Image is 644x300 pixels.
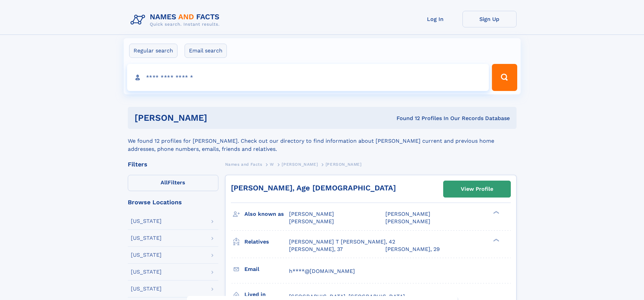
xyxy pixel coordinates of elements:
[270,162,274,167] span: W
[461,181,493,197] div: View Profile
[492,64,517,91] button: Search Button
[462,11,517,27] a: Sign Up
[326,162,362,167] span: [PERSON_NAME]
[244,263,289,275] h3: Email
[282,160,318,168] a: [PERSON_NAME]
[244,236,289,248] h3: Relatives
[128,129,517,153] div: We found 12 profiles for [PERSON_NAME]. Check out our directory to find information about [PERSON...
[128,11,225,29] img: Logo Names and Facts
[128,199,218,205] div: Browse Locations
[289,218,334,225] span: [PERSON_NAME]
[289,246,343,253] a: [PERSON_NAME], 37
[289,211,334,217] span: [PERSON_NAME]
[135,114,302,122] h1: [PERSON_NAME]
[131,286,162,292] div: [US_STATE]
[244,208,289,220] h3: Also known as
[131,269,162,275] div: [US_STATE]
[129,44,177,58] label: Regular search
[492,238,500,242] div: ❯
[282,162,318,167] span: [PERSON_NAME]
[492,210,500,215] div: ❯
[289,238,395,246] a: [PERSON_NAME] T [PERSON_NAME], 42
[131,218,162,224] div: [US_STATE]
[385,211,430,217] span: [PERSON_NAME]
[225,160,262,168] a: Names and Facts
[302,115,510,122] div: Found 12 Profiles In Our Records Database
[385,218,430,225] span: [PERSON_NAME]
[161,179,168,186] span: All
[408,11,462,27] a: Log In
[270,160,274,168] a: W
[289,293,405,300] span: [GEOGRAPHIC_DATA], [GEOGRAPHIC_DATA]
[128,161,218,167] div: Filters
[231,184,396,192] a: [PERSON_NAME], Age [DEMOGRAPHIC_DATA]
[131,235,162,241] div: [US_STATE]
[128,175,218,191] label: Filters
[385,246,440,253] a: [PERSON_NAME], 29
[444,181,510,197] a: View Profile
[185,44,227,58] label: Email search
[127,64,489,91] input: search input
[131,252,162,258] div: [US_STATE]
